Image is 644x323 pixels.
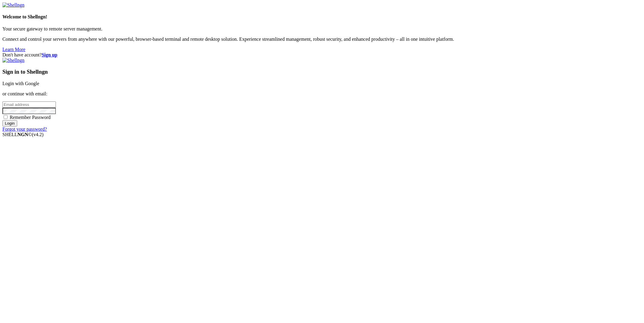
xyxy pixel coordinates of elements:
h3: Sign in to Shellngn [2,69,642,75]
input: Email address [2,101,56,108]
span: SHELL © [2,132,43,137]
a: Login with Google [2,81,39,86]
img: Shellngn [2,2,24,8]
a: Forgot your password? [2,126,47,132]
span: 4.2.0 [32,132,44,137]
img: Shellngn [2,58,24,63]
h4: Welcome to Shellngn! [2,14,642,20]
p: or continue with email: [2,91,642,97]
span: Remember Password [10,115,51,120]
div: Don't have account? [2,52,642,58]
a: Sign up [42,52,57,57]
input: Remember Password [4,115,8,119]
input: Login [2,120,17,126]
a: Learn More [2,47,25,52]
p: Your secure gateway to remote server management. [2,26,642,32]
b: NGN [18,132,28,137]
p: Connect and control your servers from anywhere with our powerful, browser-based terminal and remo... [2,37,642,42]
